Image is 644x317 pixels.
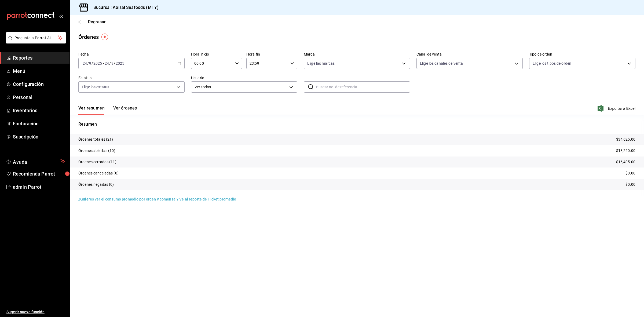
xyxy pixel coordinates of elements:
span: Pregunta a Parrot AI [14,35,58,41]
input: Buscar no. de referencia [316,82,410,92]
span: Elige los tipos de orden [533,61,571,66]
span: Elige las marcas [307,61,335,66]
div: navigation tabs [78,105,137,115]
span: Ayuda [13,158,58,164]
label: Estatus [78,76,185,80]
input: -- [111,61,114,65]
span: / [109,61,111,65]
p: Órdenes negadas (0) [78,182,114,187]
p: $0.00 [625,170,635,176]
input: ---- [115,61,125,65]
input: ---- [93,61,102,65]
span: Sugerir nueva función [6,309,65,315]
span: Personal [13,94,65,101]
a: Pregunta a Parrot AI [4,39,66,45]
button: Ver resumen [78,105,105,115]
button: Regresar [78,19,106,24]
span: Inventarios [13,107,65,114]
span: / [87,61,89,65]
span: Reportes [13,54,65,61]
span: Facturación [13,120,65,127]
button: open_drawer_menu [59,14,63,18]
h3: Sucursal: Abisal Seafoods (MTY) [89,4,159,11]
p: $0.00 [625,182,635,187]
span: Menú [13,67,65,75]
label: Usuario [191,76,297,80]
span: / [114,61,115,65]
button: Pregunta a Parrot AI [6,32,66,43]
label: Marca [304,52,410,56]
p: $34,625.00 [616,137,635,142]
p: Órdenes canceladas (0) [78,170,119,176]
span: - [103,61,104,65]
label: Hora fin [246,52,297,56]
p: Órdenes cerradas (11) [78,159,116,165]
img: Tooltip marker [101,34,108,40]
p: Órdenes abiertas (10) [78,148,115,154]
span: admin Parrot [13,183,65,191]
div: Órdenes [78,33,99,41]
span: Regresar [88,19,106,24]
button: Exportar a Excel [599,105,635,112]
span: Suscripción [13,133,65,140]
button: Ver órdenes [113,105,137,115]
p: $16,405.00 [616,159,635,165]
span: Ver todos [195,84,287,90]
span: / [92,61,93,65]
label: Tipo de orden [529,52,635,56]
label: Fecha [78,52,185,56]
input: -- [104,61,109,65]
span: Recomienda Parrot [13,170,65,177]
input: -- [82,61,87,65]
span: Elige los estatus [82,84,109,90]
p: $18,220.00 [616,148,635,154]
label: Canal de venta [416,52,523,56]
p: Resumen [78,121,635,127]
label: Hora inicio [191,52,242,56]
span: Elige los canales de venta [420,61,463,66]
p: Órdenes totales (21) [78,137,113,142]
input: -- [89,61,92,65]
span: Configuración [13,81,65,88]
a: ¿Quieres ver el consumo promedio por orden y comensal? Ve al reporte de Ticket promedio [78,197,236,201]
